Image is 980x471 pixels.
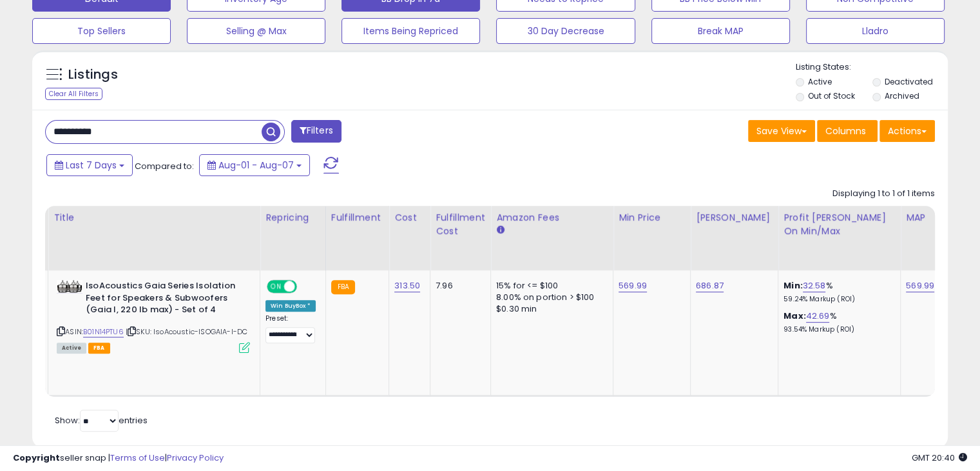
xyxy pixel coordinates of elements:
[696,279,724,292] a: 686.87
[265,300,316,312] div: Win BuyBox *
[57,343,86,354] span: All listings currently available for purchase on Amazon
[651,18,790,44] button: Break MAP
[619,279,647,292] a: 569.99
[496,280,603,292] div: 15% for <= $100
[341,18,480,44] button: Items Being Repriced
[783,211,895,238] div: Profit [PERSON_NAME] on Min/Max
[783,310,890,334] div: %
[13,452,224,465] div: seller snap | |
[783,279,803,292] b: Min:
[808,90,855,101] label: Out of Stock
[783,325,890,334] p: 93.54% Markup (ROI)
[906,211,939,225] div: MAP
[32,18,171,44] button: Top Sellers
[57,280,250,352] div: ASIN:
[696,211,773,225] div: [PERSON_NAME]
[46,154,133,176] button: Last 7 Days
[126,326,247,337] span: | SKU: IsoAcoustic-ISOGAIA-I-DC
[68,66,118,84] h5: Listings
[783,310,806,322] b: Max:
[66,159,117,172] span: Last 7 Days
[912,452,967,464] span: 2025-08-15 20:40 GMT
[808,76,832,87] label: Active
[55,414,148,426] span: Show: entries
[817,120,878,142] button: Columns
[825,125,866,137] span: Columns
[496,211,608,225] div: Amazon Fees
[83,326,124,337] a: B01N14PTU6
[57,280,82,293] img: 416saf90Z5L._SL40_.jpg
[906,279,934,292] a: 569.99
[291,120,341,143] button: Filters
[783,295,890,304] p: 59.24% Markup (ROI)
[218,159,294,172] span: Aug-01 - Aug-07
[436,211,485,238] div: Fulfillment Cost
[53,211,255,225] div: Title
[832,188,935,200] div: Displaying 1 to 1 of 1 items
[496,303,603,315] div: $0.30 min
[110,452,165,464] a: Terms of Use
[394,279,420,292] a: 313.50
[778,206,901,270] th: The percentage added to the cost of goods (COGS) that forms the calculator for Min & Max prices.
[268,281,284,292] span: ON
[331,280,355,294] small: FBA
[884,76,932,87] label: Deactivated
[796,61,948,74] p: Listing States:
[394,211,425,225] div: Cost
[88,343,110,354] span: FBA
[331,211,383,225] div: Fulfillment
[806,310,830,323] a: 42.69
[496,292,603,303] div: 8.00% on portion > $100
[265,314,316,343] div: Preset:
[436,280,481,292] div: 7.96
[167,452,224,464] a: Privacy Policy
[806,18,945,44] button: Lladro
[13,452,60,464] strong: Copyright
[187,18,325,44] button: Selling @ Max
[86,280,242,319] b: IsoAcoustics Gaia Series Isolation Feet for Speakers & Subwoofers (Gaia I, 220 lb max) - Set of 4
[879,120,935,142] button: Actions
[199,154,310,176] button: Aug-01 - Aug-07
[295,281,316,292] span: OFF
[619,211,685,225] div: Min Price
[265,211,320,225] div: Repricing
[803,279,826,292] a: 32.58
[783,280,890,304] div: %
[45,88,102,100] div: Clear All Filters
[884,90,919,101] label: Archived
[496,18,635,44] button: 30 Day Decrease
[748,120,815,142] button: Save View
[496,225,504,236] small: Amazon Fees.
[135,160,194,172] span: Compared to:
